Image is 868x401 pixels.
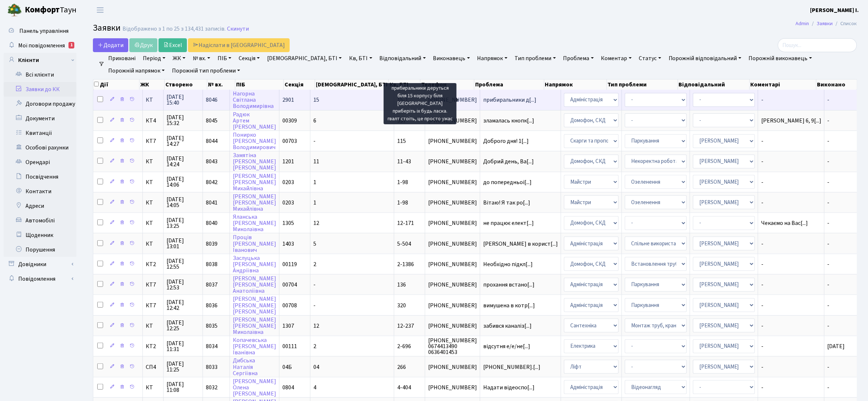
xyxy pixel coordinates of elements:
[233,254,276,275] a: Заслуцька[PERSON_NAME]Андріївна
[428,220,477,226] span: [PHONE_NUMBER]
[313,96,319,104] span: 15
[761,200,821,206] span: -
[313,178,316,186] span: 1
[206,157,218,166] span: 8043
[785,16,868,31] nav: breadcrumb
[750,79,817,90] th: Коментарі
[282,157,294,166] span: 1201
[810,6,859,14] b: [PERSON_NAME] І.
[761,364,821,370] span: -
[483,260,533,268] span: Необхідно підкл[...]
[483,301,535,309] span: вимушена в котр[...]
[397,199,408,207] span: 1-98
[828,301,830,309] span: -
[146,282,160,288] span: КТ7
[282,117,297,125] span: 00309
[817,20,833,27] a: Заявки
[206,384,218,392] span: 8032
[833,20,857,28] li: Список
[165,79,207,90] th: Створено
[828,322,830,330] span: -
[146,200,160,206] span: КТ
[397,178,408,186] span: 1-98
[313,137,316,145] span: -
[346,52,375,65] a: Кв, БТІ
[4,184,77,199] a: Контакти
[397,322,414,330] span: 12-237
[140,79,165,90] th: ЖК
[146,159,160,164] span: КТ
[678,79,750,90] th: Відповідальний
[483,137,529,145] span: Доброго дня! 1[...]
[828,219,830,227] span: -
[98,41,124,49] span: Додати
[377,52,429,65] a: Відповідальний
[313,260,316,268] span: 2
[828,342,845,350] span: [DATE]
[761,323,821,329] span: -
[4,170,77,184] a: Посвідчення
[428,261,477,267] span: [PHONE_NUMBER]
[282,199,294,207] span: 0203
[474,52,511,65] a: Напрямок
[169,65,243,77] a: Порожній тип проблеми
[233,336,276,357] a: Копачевська[PERSON_NAME]Іванівна
[206,137,218,145] span: 8044
[167,258,200,270] span: [DATE] 12:55
[428,338,477,355] span: [PHONE_NUMBER] 0674413490 0636401453
[146,303,160,308] span: КТ7
[313,301,316,309] span: -
[167,299,200,311] span: [DATE] 12:42
[207,79,235,90] th: № вх.
[167,176,200,188] span: [DATE] 14:06
[428,282,477,288] span: [PHONE_NUMBER]
[140,52,168,65] a: Період
[428,159,477,164] span: [PHONE_NUMBER]
[282,281,297,289] span: 00704
[761,261,821,267] span: -
[282,363,292,371] span: 04Б
[206,178,218,186] span: 8042
[233,377,276,398] a: [PERSON_NAME]Олена[PERSON_NAME]
[512,52,559,65] a: Тип проблеми
[828,281,830,289] span: -
[397,384,411,392] span: 4-404
[4,24,77,38] a: Панель управління
[397,137,406,145] span: 115
[19,27,69,35] span: Панель управління
[483,199,530,207] span: Вітаю! Я так ро[...]
[146,179,160,185] span: КТ
[146,364,160,370] span: СП4
[282,219,294,227] span: 1305
[483,281,535,289] span: прохання встано[...]
[428,323,477,329] span: [PHONE_NUMBER]
[761,97,821,103] span: -
[167,238,200,249] span: [DATE] 13:01
[828,178,830,186] span: -
[282,384,294,392] span: 0804
[233,234,276,254] a: Проців[PERSON_NAME]Іванович
[4,213,77,228] a: Автомобілі
[761,117,821,125] span: [PERSON_NAME] 6, 9[...]
[122,26,226,32] div: Відображено з 1 по 25 з 134,431 записів.
[284,79,316,90] th: Секція
[206,363,218,371] span: 8033
[761,138,821,144] span: -
[4,97,77,111] a: Договори продажу
[264,52,345,65] a: [DEMOGRAPHIC_DATA], БТІ
[233,213,276,233] a: Яланська[PERSON_NAME]Миколаївна
[636,52,664,65] a: Статус
[282,137,297,145] span: 00703
[236,52,263,65] a: Секція
[746,52,815,65] a: Порожній виконавець
[544,79,607,90] th: Напрямок
[483,178,532,186] span: до попередньоі[...]
[206,260,218,268] span: 8038
[666,52,744,65] a: Порожній відповідальний
[761,179,821,185] span: -
[167,361,200,373] span: [DATE] 11:25
[828,157,830,166] span: -
[167,196,200,208] span: [DATE] 14:05
[4,67,77,82] a: Всі клієнти
[313,219,319,227] span: 12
